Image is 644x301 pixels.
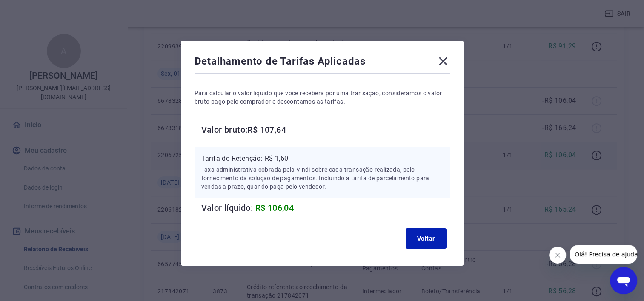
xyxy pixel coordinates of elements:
p: Para calcular o valor líquido que você receberá por uma transação, consideramos o valor bruto pag... [195,89,450,106]
span: R$ 106,04 [255,203,294,213]
iframe: Botão para abrir a janela de mensagens [610,267,637,294]
h6: Valor bruto: R$ 107,64 [201,123,450,136]
p: Taxa administrativa cobrada pela Vindi sobre cada transação realizada, pelo fornecimento da soluç... [201,165,443,191]
h6: Valor líquido: [201,201,450,215]
div: Detalhamento de Tarifas Aplicadas [195,54,450,71]
iframe: Fechar mensagem [549,247,566,264]
p: Tarifa de Retenção: -R$ 1,60 [201,153,443,164]
button: Voltar [406,228,447,249]
span: Olá! Precisa de ajuda? [5,6,72,13]
iframe: Mensagem da empresa [570,245,637,264]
